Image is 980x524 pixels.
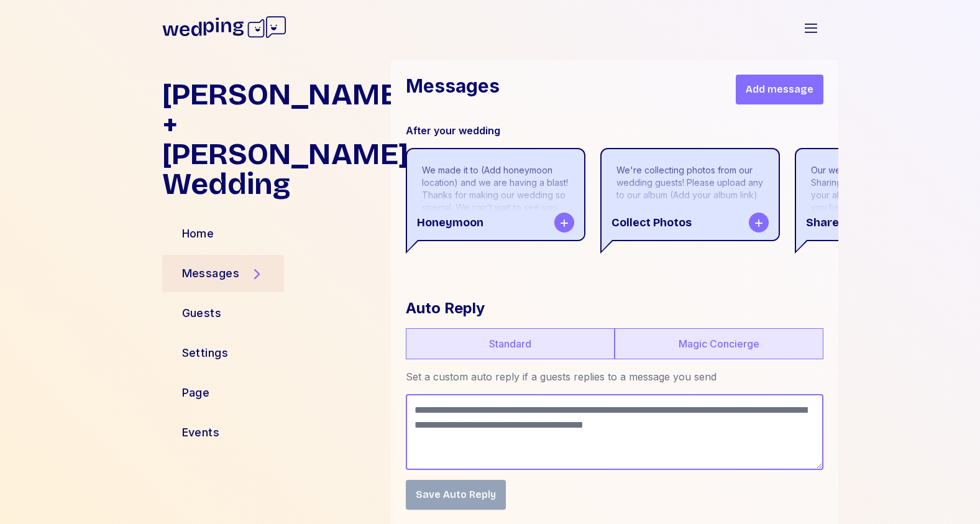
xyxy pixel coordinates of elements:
label: Standard [406,328,615,359]
button: Save Auto Reply [406,480,506,510]
label: Magic Concierge [615,328,823,359]
div: Our wedding photos came in! Sharing them with you here: (Add your album link). We so appreciate y... [811,164,958,214]
div: Page [182,384,210,402]
div: We're collecting photos from our wedding guests! Please upload any to our album (Add your album l... [616,164,764,201]
div: We made it to (Add honeymoon location) and we are having a blast! Thanks for making our wedding s... [422,164,569,276]
div: Auto Reply [406,298,823,318]
div: Guests [182,305,222,322]
button: Add message [736,75,823,104]
span: Save Auto Reply [416,487,496,502]
div: Events [182,424,220,441]
h1: Messages [406,75,500,104]
div: Home [182,225,214,242]
div: Set a custom auto reply if a guests replies to a message you send [406,369,823,384]
div: Honeymoon [407,205,584,240]
div: Messages [182,265,240,282]
div: Share Photos / Video [796,205,973,240]
div: Collect Photos [602,205,779,240]
span: Add message [746,82,813,97]
h1: [PERSON_NAME] + [PERSON_NAME] Wedding [162,80,381,199]
div: After your wedding [406,123,838,138]
div: Settings [182,344,229,362]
